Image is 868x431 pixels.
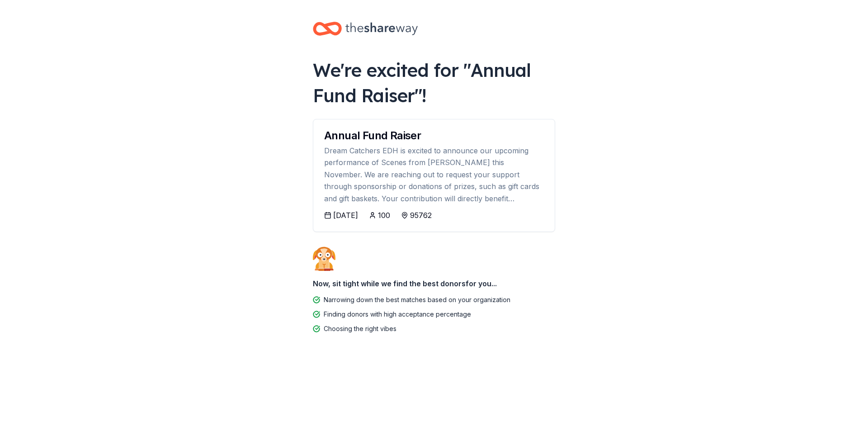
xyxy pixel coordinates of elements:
[324,145,544,204] div: Dream Catchers EDH is excited to announce our upcoming performance of Scenes from [PERSON_NAME] t...
[313,246,335,271] img: Dog waiting patiently
[324,309,471,320] div: Finding donors with high acceptance percentage
[324,130,544,141] div: Annual Fund Raiser
[313,57,555,108] div: We're excited for " Annual Fund Raiser "!
[324,323,396,334] div: Choosing the right vibes
[410,210,432,221] div: 95762
[378,210,390,221] div: 100
[313,275,555,293] div: Now, sit tight while we find the best donors for you...
[324,294,510,305] div: Narrowing down the best matches based on your organization
[333,210,358,221] div: [DATE]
